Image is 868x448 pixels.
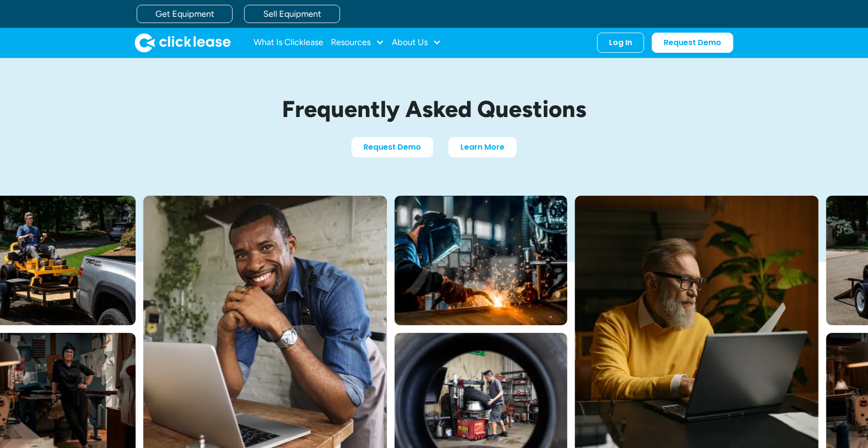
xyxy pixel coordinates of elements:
div: Log In [609,38,632,47]
a: home [135,33,231,52]
div: About Us [392,33,441,52]
img: Clicklease logo [135,33,231,52]
h1: Frequently Asked Questions [209,96,659,122]
a: What Is Clicklease [254,33,323,52]
a: Sell Equipment [244,5,340,23]
div: Resources [331,33,384,52]
img: A welder in a large mask working on a large pipe [395,196,567,325]
a: Learn More [448,137,516,157]
a: Request Demo [352,137,433,157]
a: Request Demo [652,33,733,53]
a: Get Equipment [137,5,233,23]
